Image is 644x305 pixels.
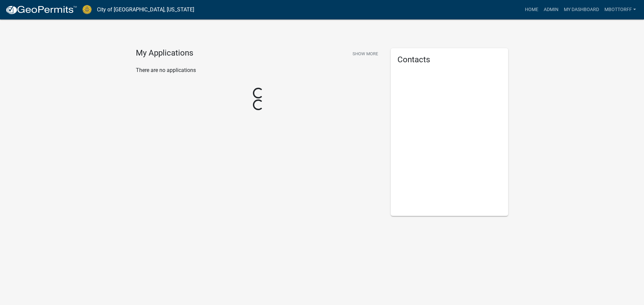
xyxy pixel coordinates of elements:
[136,48,193,58] h4: My Applications
[97,4,194,15] a: City of [GEOGRAPHIC_DATA], [US_STATE]
[397,55,501,65] h5: Contacts
[522,3,541,16] a: Home
[602,3,639,16] a: Mbottorff
[561,3,602,16] a: My Dashboard
[350,48,381,59] button: Show More
[83,5,92,14] img: City of Jeffersonville, Indiana
[541,3,561,16] a: Admin
[136,66,381,74] p: There are no applications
